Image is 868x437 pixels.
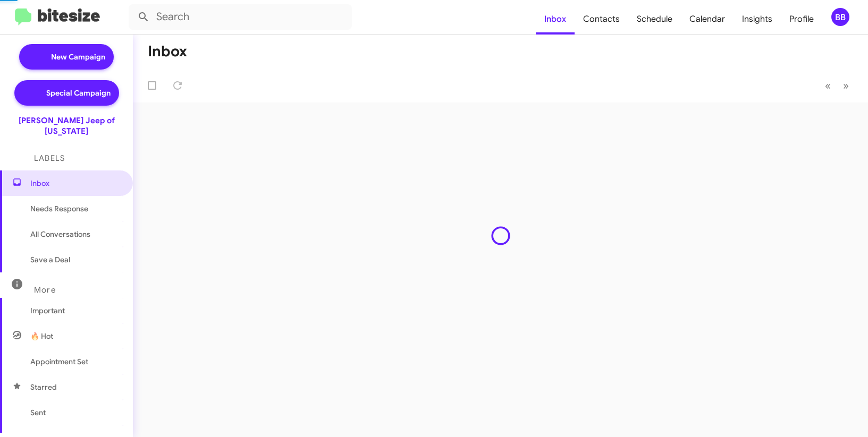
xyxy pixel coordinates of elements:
span: Important [30,305,121,316]
button: Next [837,75,855,97]
span: New Campaign [51,52,105,62]
a: New Campaign [19,44,114,70]
button: Previous [819,75,837,97]
a: Inbox [536,4,575,35]
a: Calendar [681,4,734,35]
span: More [34,285,56,295]
span: Appointment Set [30,356,88,367]
span: » [843,79,849,92]
span: 🔥 Hot [30,331,53,341]
a: Contacts [575,4,628,35]
nav: Page navigation example [819,75,855,97]
span: Labels [34,153,65,163]
div: BB [831,8,849,26]
button: BB [822,8,856,26]
a: Schedule [628,4,681,35]
a: Special Campaign [14,80,119,106]
span: Needs Response [30,203,121,214]
span: Save a Deal [30,254,70,265]
a: Insights [734,4,781,35]
span: « [825,79,831,92]
span: Starred [30,382,57,392]
span: Inbox [30,178,121,188]
span: All Conversations [30,229,90,239]
input: Search [129,4,352,30]
span: Special Campaign [46,88,111,98]
h1: Inbox [148,43,187,60]
a: Profile [781,4,822,35]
